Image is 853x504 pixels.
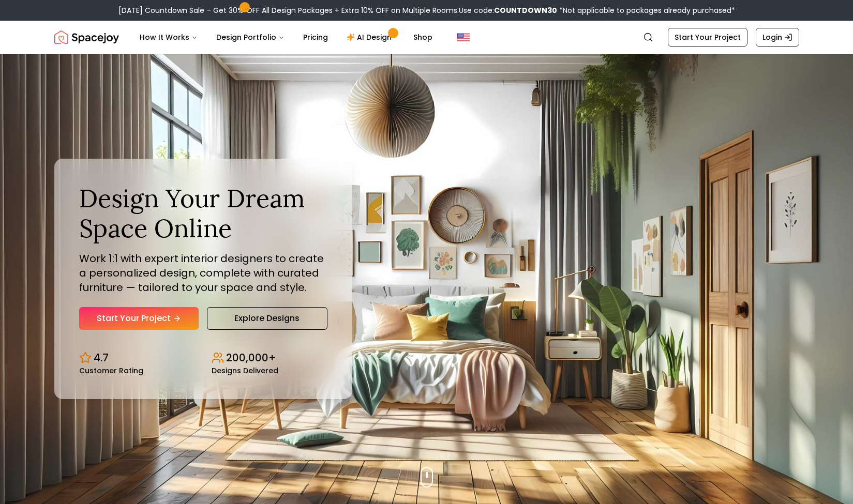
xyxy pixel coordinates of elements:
[295,27,336,48] a: Pricing
[338,27,403,48] a: AI Design
[756,28,799,47] a: Login
[54,21,799,54] nav: Global
[79,342,327,374] div: Design stats
[457,31,470,43] img: United States
[557,5,735,16] span: *Not applicable to packages already purchased*
[212,367,278,374] small: Designs Delivered
[207,307,327,330] a: Explore Designs
[459,5,557,16] span: Use code:
[79,251,327,295] p: Work 1:1 with expert interior designers to create a personalized design, complete with curated fu...
[131,27,441,48] nav: Main
[494,5,557,16] b: COUNTDOWN30
[226,350,276,365] p: 200,000+
[668,28,747,47] a: Start Your Project
[94,350,109,365] p: 4.7
[79,367,143,374] small: Customer Rating
[79,307,199,330] a: Start Your Project
[405,27,441,48] a: Shop
[131,27,206,48] button: How It Works
[54,27,119,48] a: Spacejoy
[54,27,119,48] img: Spacejoy Logo
[118,5,735,16] div: [DATE] Countdown Sale – Get 30% OFF All Design Packages + Extra 10% OFF on Multiple Rooms.
[79,184,327,243] h1: Design Your Dream Space Online
[208,27,293,48] button: Design Portfolio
